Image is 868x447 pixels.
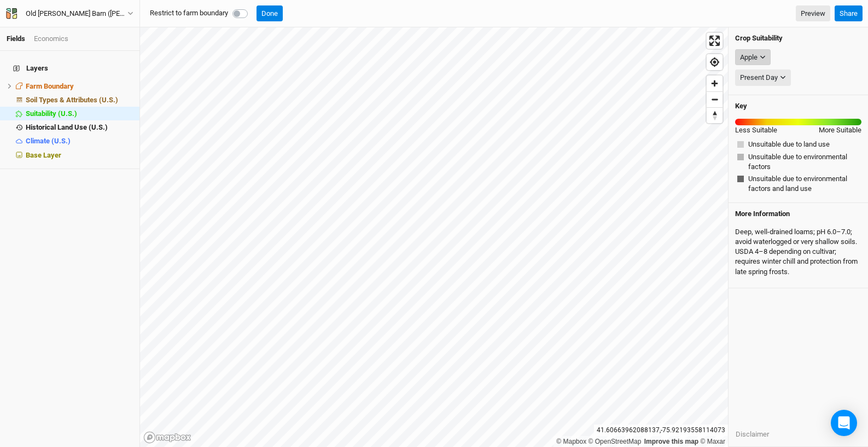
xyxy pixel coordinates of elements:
div: 41.60663962088137 , -75.92193558114073 [594,425,728,436]
button: Share [835,5,863,22]
button: Reset bearing to north [707,107,723,123]
button: Enter fullscreen [707,33,723,49]
span: Unsuitable due to land use [748,140,830,149]
button: Disclaimer [735,428,770,440]
div: Soil Types & Attributes (U.S.) [26,96,133,105]
span: Climate (U.S.) [26,137,71,145]
a: Mapbox logo [143,431,191,444]
span: Unsuitable due to environmental factors [748,152,859,172]
a: Fields [7,34,25,43]
div: Open Intercom Messenger [831,410,857,436]
div: Present Day [740,72,778,83]
a: Preview [796,5,830,22]
button: Apple [735,49,771,66]
div: Suitability (U.S.) [26,109,133,118]
button: Find my location [707,54,723,70]
label: Restrict to farm boundary [150,8,228,18]
div: Old [PERSON_NAME] Barn ([PERSON_NAME]) [26,8,127,19]
div: More Suitable [819,125,861,135]
h4: Key [735,102,747,111]
div: Farm Boundary [26,82,133,91]
div: Historical Land Use (U.S.) [26,123,133,132]
button: Zoom in [707,76,723,91]
span: Suitability (U.S.) [26,109,77,118]
a: Mapbox [556,438,586,445]
span: Base Layer [26,151,61,159]
span: Farm Boundary [26,82,74,90]
h4: Crop Suitability [735,34,861,43]
button: Present Day [735,69,791,86]
div: Less Suitable [735,125,777,135]
button: Old [PERSON_NAME] Barn ([PERSON_NAME]) [5,8,134,20]
a: OpenStreetMap [589,438,642,445]
span: Zoom out [707,92,723,107]
span: Historical Land Use (U.S.) [26,123,108,131]
a: Maxar [700,438,725,445]
span: Soil Types & Attributes (U.S.) [26,96,118,104]
div: Old Carter Barn (Lewis) [26,8,127,19]
a: Improve this map [644,438,698,445]
span: Unsuitable due to environmental factors and land use [748,174,859,194]
canvas: Map [140,27,728,447]
div: Apple [740,52,758,63]
span: Reset bearing to north [707,108,723,123]
div: Climate (U.S.) [26,137,133,146]
div: Base Layer [26,151,133,160]
button: Done [257,5,283,22]
h4: Layers [7,57,133,79]
div: Economics [34,34,68,44]
button: Zoom out [707,91,723,107]
div: Deep, well‑drained loams; pH 6.0–7.0; avoid waterlogged or very shallow soils. USDA 4–8 depending... [735,223,861,281]
h4: More Information [735,210,861,218]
